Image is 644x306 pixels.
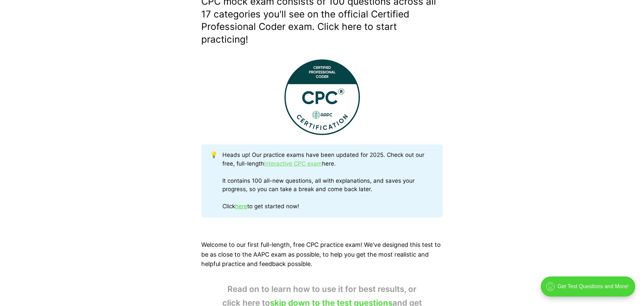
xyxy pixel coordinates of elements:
iframe: portal-trigger [535,273,644,306]
p: Welcome to our first full-length, free CPC practice exam! We've designed this test to be as close... [201,240,443,269]
a: here [235,203,247,210]
div: Heads up! Our practice exams have been updated for 2025. Check out our free, full-length here. It... [222,151,434,211]
a: interactive CPC exam [264,160,322,167]
div: 💡 [210,151,223,211]
img: This Certified Professional Coder (CPC) Practice Exam contains 100 full-length test questions! [284,59,360,135]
